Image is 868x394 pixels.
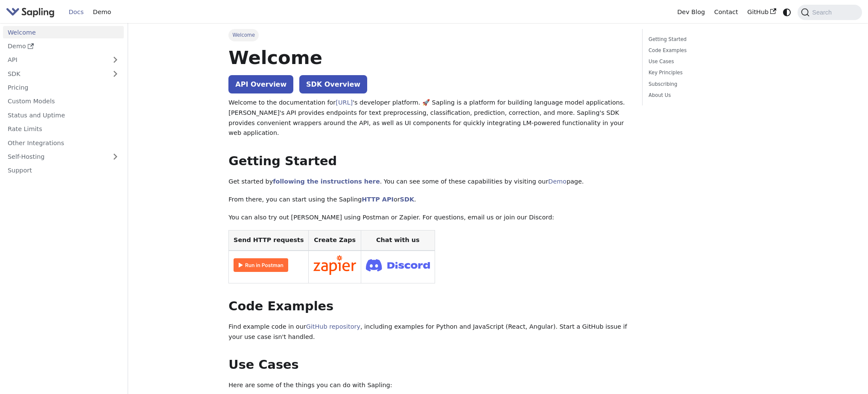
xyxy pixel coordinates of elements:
[228,154,630,169] h2: Getting Started
[309,231,361,251] th: Create Zaps
[649,69,764,77] a: Key Principles
[234,258,288,272] img: Run in Postman
[3,95,124,108] a: Custom Models
[88,6,116,19] a: Demo
[649,58,764,66] a: Use Cases
[362,196,394,203] a: HTTP API
[229,231,309,251] th: Send HTTP requests
[3,82,124,94] a: Pricing
[710,6,743,19] a: Contact
[3,151,124,163] a: Self-Hosting
[228,29,630,41] nav: Breadcrumbs
[273,178,380,185] a: following the instructions here
[228,357,630,373] h2: Use Cases
[299,75,367,93] a: SDK Overview
[228,177,630,187] p: Get started by . You can see some of these capabilities by visiting our page.
[798,5,862,20] button: Search (Command+K)
[781,6,793,18] button: Switch between dark and light mode (currently system mode)
[649,91,764,99] a: About Us
[361,231,435,251] th: Chat with us
[366,257,430,274] img: Join Discord
[6,6,55,18] img: Sapling.ai
[228,46,630,69] h1: Welcome
[3,40,124,53] a: Demo
[742,6,780,19] a: GitHub
[228,380,630,391] p: Here are some of the things you can do with Sapling:
[3,54,107,66] a: API
[649,47,764,55] a: Code Examples
[672,6,709,19] a: Dev Blog
[228,299,630,314] h2: Code Examples
[810,9,837,16] span: Search
[228,213,630,223] p: You can also try out [PERSON_NAME] using Postman or Zapier. For questions, email us or join our D...
[64,6,88,19] a: Docs
[313,255,356,275] img: Connect in Zapier
[3,67,107,80] a: SDK
[336,99,353,106] a: [URL]
[400,196,414,203] a: SDK
[107,54,124,66] button: Expand sidebar category 'API'
[548,178,567,185] a: Demo
[107,67,124,80] button: Expand sidebar category 'SDK'
[228,98,630,138] p: Welcome to the documentation for 's developer platform. 🚀 Sapling is a platform for building lang...
[6,6,58,18] a: Sapling.aiSapling.ai
[3,137,124,149] a: Other Integrations
[3,164,124,177] a: Support
[3,26,124,38] a: Welcome
[228,29,259,41] span: Welcome
[3,109,124,121] a: Status and Uptime
[306,323,360,330] a: GitHub repository
[649,80,764,88] a: Subscribing
[228,322,630,342] p: Find example code in our , including examples for Python and JavaScript (React, Angular). Start a...
[228,195,630,205] p: From there, you can start using the Sapling or .
[649,35,764,44] a: Getting Started
[228,75,293,93] a: API Overview
[3,123,124,135] a: Rate Limits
